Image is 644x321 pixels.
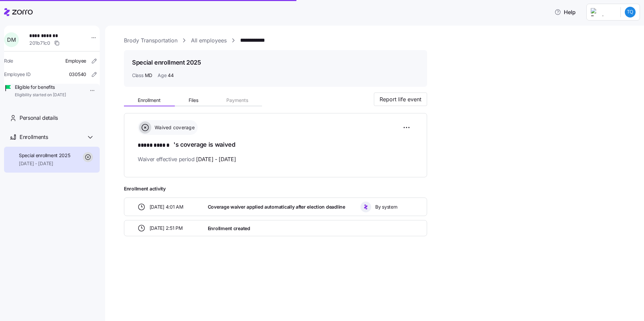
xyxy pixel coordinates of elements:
[191,36,227,45] a: All employees
[4,71,31,78] span: Employee ID
[554,8,576,16] span: Help
[7,37,15,42] span: D M
[150,225,183,231] span: [DATE] 2:51 PM
[124,185,427,192] span: Enrollment activity
[189,98,198,103] span: Files
[65,58,86,64] span: Employee
[375,204,397,210] span: By system
[208,204,345,210] span: Coverage waiver applied automatically after election deadline
[20,114,58,122] span: Personal details
[158,72,166,79] span: Age
[132,72,143,79] span: Class
[20,133,48,141] span: Enrollments
[145,72,152,79] span: MD
[591,8,615,16] img: Employer logo
[19,160,70,167] span: [DATE] - [DATE]
[138,155,236,164] span: Waiver effective period
[132,58,201,67] h1: Special enrollment 2025
[138,140,413,150] h1: 's coverage is waived
[153,124,195,131] span: Waived coverage
[168,72,173,79] span: 44
[625,7,636,17] img: 74c2401818c9f68fb44384d79ed5bb34
[15,84,66,91] span: Eligible for benefits
[226,98,248,103] span: Payments
[150,204,184,210] span: [DATE] 4:01 AM
[69,71,86,78] span: 030540
[380,95,421,103] span: Report life event
[124,36,178,45] a: Brody Transportation
[196,155,236,164] span: [DATE] - [DATE]
[19,152,70,159] span: Special enrollment 2025
[549,5,581,19] button: Help
[15,92,66,98] span: Eligibility started on [DATE]
[138,98,161,103] span: Enrollment
[374,93,427,106] button: Report life event
[4,58,13,64] span: Role
[208,225,250,232] span: Enrollment created
[29,40,50,46] span: 201b71c0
